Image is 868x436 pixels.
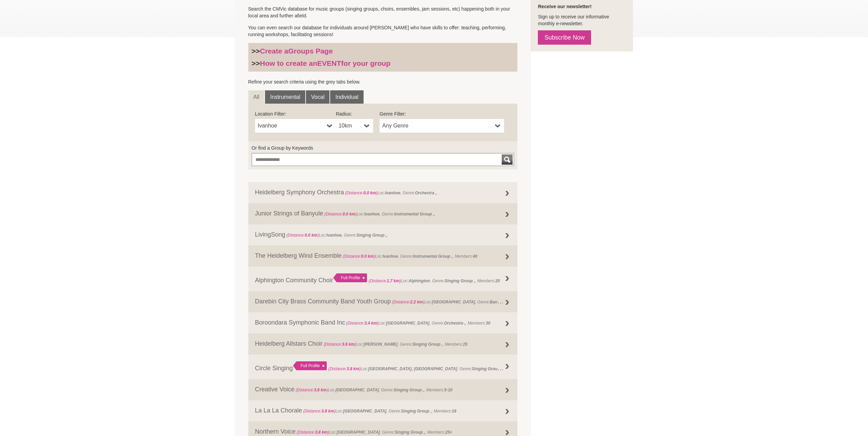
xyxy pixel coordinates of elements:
h3: >> [252,59,514,68]
span: Loc: , Genre: , Members: [295,388,453,392]
label: Or find a Group by Keywords [252,145,514,151]
span: Loc: , Genre: , [285,233,388,238]
span: Loc: , Genre: , Members: [328,365,553,372]
strong: 0.0 km [361,254,373,259]
a: How to create anEVENTfor your group [260,59,391,67]
strong: 40 [473,254,477,259]
a: Ivanhoe [255,119,336,133]
a: Subscribe Now [538,30,591,45]
label: Location Filter: [255,110,336,117]
strong: Band Brass , [490,298,515,305]
strong: Alphington [409,279,430,283]
span: (Distance: ) [343,254,375,259]
strong: Singing Group , [356,233,387,238]
strong: 18 [452,409,456,414]
strong: Ivanhoe [385,191,400,195]
a: Heidelberg Allstars Choir (Distance:3.6 km)Loc:[PERSON_NAME], Genre:Singing Group ,, Members:25 [248,333,518,355]
a: The Heidelberg Wind Ensemble (Distance:0.0 km)Loc:Ivanhoe, Genre:Instrumental Group ,, Members:40 [248,245,518,267]
span: (Distance: ) [369,279,401,283]
strong: 3.6 km [342,342,354,347]
a: Alphington Community Choir Full Profile (Distance:1.7 km)Loc:Alphington, Genre:Singing Group ,, M... [248,267,518,291]
span: Loc: , Genre: , Members: [302,409,456,414]
a: Vocal [306,90,329,104]
span: 10km [339,122,362,130]
p: Sign up to receive our informative monthly e-newsletter. [538,13,626,27]
a: Creative Voice (Distance:3.8 km)Loc:[GEOGRAPHIC_DATA], Genre:Singing Group ,, Members:5-10 [248,379,518,400]
strong: [GEOGRAPHIC_DATA] [343,409,386,414]
span: (Distance: ) [324,212,357,216]
strong: Singing Group , [401,409,431,414]
strong: 3.4 km [365,321,377,326]
strong: Ivanhoe [326,233,342,238]
strong: Orchestra , [415,191,437,195]
strong: Singing Group , [395,430,425,435]
strong: [GEOGRAPHIC_DATA] [432,300,475,304]
strong: 1.7 km [387,279,399,283]
p: Refine your search criteria using the grey tabs below. [248,78,518,85]
p: You can even search our database for individuals around [PERSON_NAME] who have skills to offer: t... [248,24,518,38]
span: (Distance: ) [345,191,378,195]
span: (Distance: ) [328,366,361,371]
span: (Distance: ) [324,342,356,347]
strong: 25+ [445,430,452,435]
span: (Distance: ) [303,409,336,414]
span: Loc: , Genre: , Members: [296,430,452,435]
span: Loc: , Genre: , Members: [369,279,500,283]
span: Ivanhoe [258,122,324,130]
strong: Ivanhoe [364,212,380,216]
strong: Instrumental Group , [394,212,434,216]
strong: Singing Group , [445,279,475,283]
a: Instrumental [265,90,305,104]
a: Any Genre [380,119,504,133]
span: Loc: , Genre: , [323,212,435,216]
a: 10km [336,119,373,133]
strong: 3.8 km [314,388,326,392]
a: LivingSong (Distance:0.0 km)Loc:Ivanhoe, Genre:Singing Group ,, [248,224,518,245]
div: Full Profile [293,361,327,370]
strong: 0.0 km [342,212,355,216]
span: (Distance: ) [392,300,424,304]
strong: 30 [486,321,490,326]
strong: Ivanhoe [383,254,398,259]
span: (Distance: ) [296,388,328,392]
span: (Distance: ) [286,233,319,238]
span: Loc: , Genre: , Members: [342,254,477,259]
a: Individual [330,90,364,104]
strong: [GEOGRAPHIC_DATA] [336,388,379,392]
strong: Groups Page [288,47,333,55]
span: (Distance: ) [346,321,379,326]
a: Boroondara Symphonic Band Inc (Distance:3.4 km)Loc:[GEOGRAPHIC_DATA], Genre:Orchestra ,, Members:30 [248,312,518,333]
a: Circle Singing Full Profile (Distance:3.8 km)Loc:[GEOGRAPHIC_DATA], [GEOGRAPHIC_DATA], Genre:Sing... [248,355,518,379]
span: (Distance: ) [297,430,329,435]
strong: [GEOGRAPHIC_DATA] [386,321,429,326]
span: Loc: , Genre: , Members: [345,321,490,326]
span: Any Genre [382,122,492,130]
strong: Receive our newsletter! [538,4,591,9]
div: Full Profile [333,273,367,282]
span: Loc: , Genre: , [344,191,438,195]
strong: Orchestra , [444,321,466,326]
strong: [GEOGRAPHIC_DATA], [GEOGRAPHIC_DATA] [368,366,457,371]
strong: 3.8 km [347,366,359,371]
span: Loc: , Genre: , Members: [323,342,468,347]
strong: 0.0 km [363,191,376,195]
strong: 20 [495,279,500,283]
strong: Singing Group , [472,365,503,372]
a: Darebin City Brass Community Band Youth Group (Distance:2.2 km)Loc:[GEOGRAPHIC_DATA], Genre:Band ... [248,291,518,312]
strong: EVENT [317,59,341,67]
strong: 0.0 km [305,233,317,238]
strong: [PERSON_NAME] [364,342,398,347]
strong: 2.2 km [410,300,423,304]
a: Create aGroups Page [260,47,333,55]
strong: 25 [463,342,467,347]
a: Heidelberg Symphony Orchestra (Distance:0.0 km)Loc:Ivanhoe, Genre:Orchestra ,, [248,182,518,203]
strong: [GEOGRAPHIC_DATA] [337,430,380,435]
label: Genre Filter: [380,110,504,117]
strong: Instrumental Group , [413,254,453,259]
strong: 3.8 km [315,430,327,435]
strong: 3.8 km [321,409,334,414]
strong: 5-10 [444,388,453,392]
a: Junior Strings of Banyule (Distance:0.0 km)Loc:Ivanhoe, Genre:Instrumental Group ,, [248,203,518,224]
strong: Singing Group , [412,342,443,347]
label: Radius: [336,110,373,117]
